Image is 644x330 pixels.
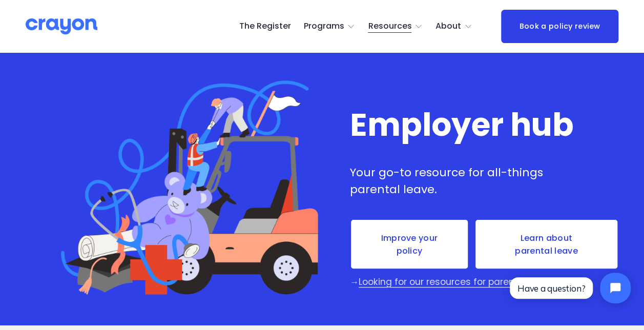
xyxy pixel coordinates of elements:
a: Book a policy review [501,10,618,44]
a: folder dropdown [435,18,472,35]
span: Programs [304,19,344,34]
iframe: Tidio Chat [501,264,639,312]
a: Learn about parental leave [474,219,618,270]
a: Looking for our resources for parents? [359,276,528,288]
a: folder dropdown [368,18,423,35]
a: folder dropdown [304,18,356,35]
p: Your go-to resource for all-things parental leave. [350,164,593,198]
img: Crayon [26,17,97,35]
a: The Register [239,18,291,35]
span: Resources [368,19,411,34]
h1: Employer hub [350,109,593,142]
span: About [435,19,461,34]
a: Improve your policy [350,219,469,270]
span: → [350,276,359,288]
